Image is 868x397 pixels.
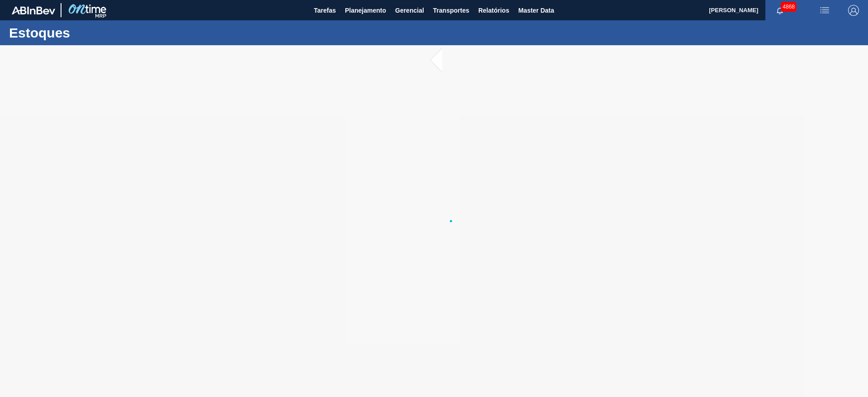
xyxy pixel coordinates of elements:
[781,2,797,12] span: 4868
[518,5,554,16] span: Master Data
[314,5,336,16] span: Tarefas
[9,28,170,38] h1: Estoques
[345,5,386,16] span: Planejamento
[478,5,509,16] span: Relatórios
[819,5,830,16] img: userActions
[765,4,794,17] button: Notificações
[395,5,424,16] span: Gerencial
[433,5,469,16] span: Transportes
[848,5,859,16] img: Logout
[12,6,55,14] img: TNhmsLtSVTkK8tSr43FrP2fwEKptu5GPRR3wAAAABJRU5ErkJggg==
